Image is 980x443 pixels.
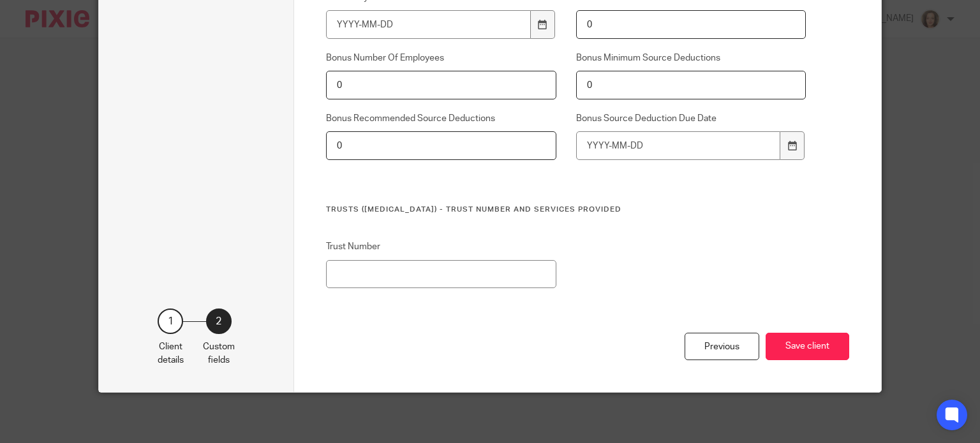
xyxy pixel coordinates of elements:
[326,240,556,253] label: Trust Number
[326,10,530,39] input: YYYY-MM-DD
[576,131,780,160] input: YYYY-MM-DD
[158,309,183,334] div: 1
[203,340,235,367] p: Custom fields
[326,205,806,215] h3: TRUSTS ([MEDICAL_DATA]) - Trust Number and Services Provided
[326,52,556,64] label: Bonus Number Of Employees
[158,340,184,367] p: Client details
[576,52,806,64] label: Bonus Minimum Source Deductions
[326,112,556,125] label: Bonus Recommended Source Deductions
[206,309,232,334] div: 2
[576,112,806,125] label: Bonus Source Deduction Due Date
[766,333,849,360] button: Save client
[685,333,759,360] div: Previous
